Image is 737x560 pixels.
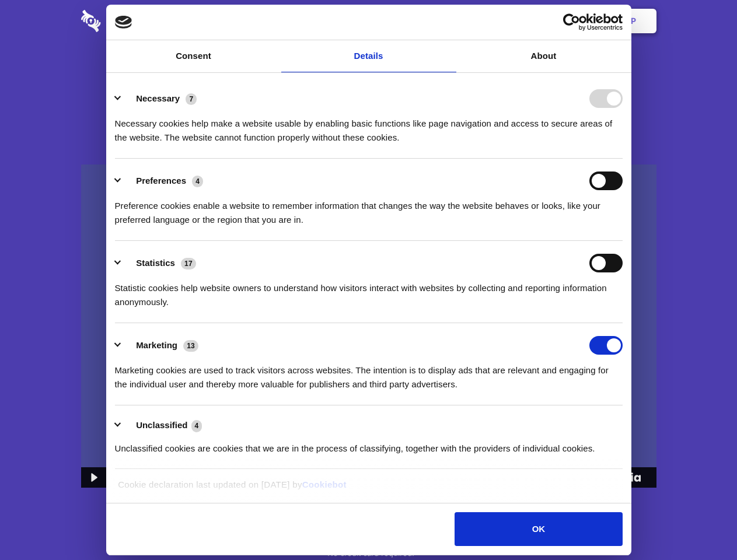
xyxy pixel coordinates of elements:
img: Sharesecret [81,164,656,488]
img: logo-wordmark-white-trans-d4663122ce5f474addd5e946df7df03e33cb6a1c49d2221995e7729f52c070b2.svg [81,10,181,32]
span: 7 [186,93,197,105]
h4: Auto-redaction of sensitive data, encrypted data sharing and self-destructing private chats. Shar... [81,106,656,145]
h1: Eliminate Slack Data Loss. [81,52,656,94]
button: Statistics (17) [115,254,204,272]
div: Cookie declaration last updated on [DATE] by [109,478,628,501]
button: Necessary (7) [115,89,204,108]
label: Preferences [136,176,186,185]
a: Cookiebot [302,480,347,489]
label: Statistics [136,258,175,268]
img: logo [115,16,132,29]
div: Necessary cookies help make a website usable by enabling basic functions like page navigation and... [115,108,623,145]
div: Marketing cookies are used to track visitors across websites. The intention is to display ads tha... [115,355,623,391]
iframe: Drift Widget Chat Controller [679,502,723,546]
label: Marketing [136,340,177,350]
a: Details [281,40,456,72]
button: Play Video [81,467,105,488]
span: 13 [183,340,198,352]
a: Contact [473,3,527,39]
button: Marketing (13) [115,336,206,355]
div: Unclassified cookies are cookies that we are in the process of classifying, together with the pro... [115,433,623,456]
a: Pricing [343,3,393,39]
span: 4 [192,176,203,187]
button: Unclassified (4) [115,418,209,433]
div: Statistic cookies help website owners to understand how visitors interact with websites by collec... [115,272,623,309]
a: Usercentrics Cookiebot - opens in a new window [521,13,623,31]
label: Necessary [136,93,180,103]
a: Login [529,3,580,39]
a: Consent [106,40,281,72]
button: OK [455,512,622,546]
button: Preferences (4) [115,171,211,190]
a: About [456,40,631,72]
span: 4 [191,420,202,432]
span: 17 [181,258,196,269]
div: Preference cookies enable a website to remember information that changes the way the website beha... [115,190,623,227]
